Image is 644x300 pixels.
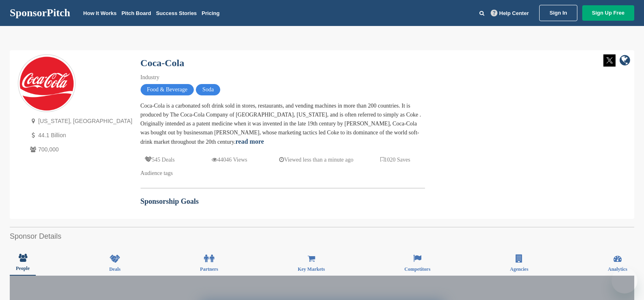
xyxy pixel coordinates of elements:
[611,268,637,294] iframe: Button to launch messaging window
[141,169,425,178] div: Audience tags
[28,116,132,126] p: [US_STATE], [GEOGRAPHIC_DATA]
[141,73,425,82] div: Industry
[620,54,630,68] a: company link
[510,267,528,272] span: Agencies
[582,5,634,21] a: Sign Up Free
[196,84,220,95] span: Soda
[298,267,325,272] span: Key Markets
[200,267,218,272] span: Partners
[608,267,627,272] span: Analytics
[18,55,75,112] img: Sponsorpitch & Coca-Cola
[489,9,531,18] a: Help Center
[202,10,219,16] a: Pricing
[121,10,151,16] a: Pitch Board
[603,54,616,67] img: Twitter white
[16,266,30,271] span: People
[145,155,175,165] p: 545 Deals
[279,155,353,165] p: Viewed less than a minute ago
[83,10,117,16] a: How It Works
[10,8,70,18] a: SponsorPitch
[28,130,132,140] p: 44.1 Billion
[404,267,430,272] span: Competitors
[156,10,197,16] a: Success Stories
[141,84,194,95] span: Food & Beverage
[141,196,425,207] h2: Sponsorship Goals
[109,267,121,272] span: Deals
[539,5,577,21] a: Sign In
[212,155,247,165] p: 44046 Views
[141,58,184,68] a: Coca-Cola
[380,155,410,165] p: 1020 Saves
[28,145,132,155] p: 700,000
[10,231,634,242] h2: Sponsor Details
[141,101,425,147] div: Coca-Cola is a carbonated soft drink sold in stores, restaurants, and vending machines in more th...
[236,138,264,145] a: read more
